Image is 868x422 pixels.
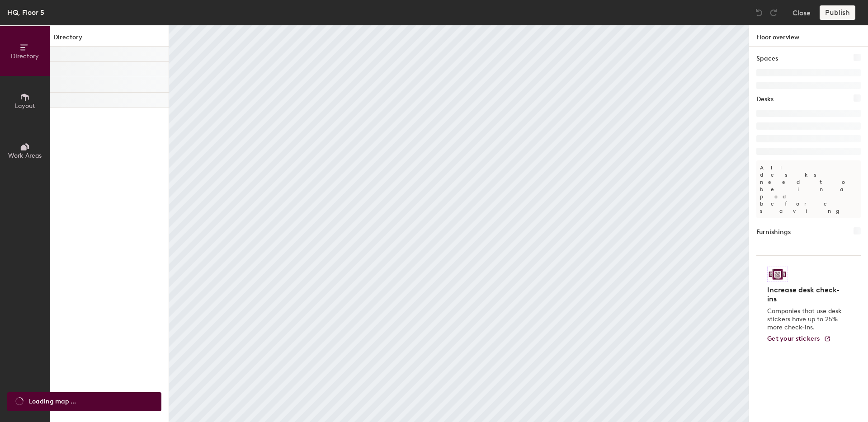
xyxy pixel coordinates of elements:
[15,102,35,110] span: Layout
[767,307,844,332] p: Companies that use desk stickers have up to 25% more check-ins.
[755,8,764,17] img: Undo
[169,25,749,422] canvas: Map
[756,227,791,237] h1: Furnishings
[769,8,778,17] img: Redo
[756,160,861,218] p: All desks need to be in a pod before saving
[8,152,42,159] span: Work Areas
[756,94,774,104] h1: Desks
[7,7,44,18] div: HQ, Floor 5
[50,33,169,47] h1: Directory
[756,54,778,64] h1: Spaces
[767,286,844,304] h4: Increase desk check-ins
[11,52,39,60] span: Directory
[767,335,831,343] a: Get your stickers
[793,5,811,20] button: Close
[749,25,868,47] h1: Floor overview
[767,267,788,282] img: Sticker logo
[29,397,76,407] span: Loading map ...
[767,335,820,342] span: Get your stickers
